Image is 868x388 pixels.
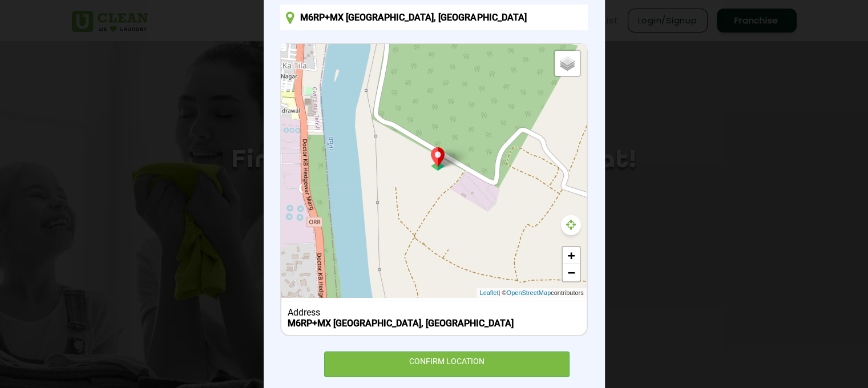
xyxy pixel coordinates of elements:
[288,318,514,329] b: M6RP+MX [GEOGRAPHIC_DATA], [GEOGRAPHIC_DATA]
[563,264,580,281] a: Zoom out
[555,51,580,76] a: Layers
[479,288,498,298] a: Leaflet
[324,351,570,377] div: CONFIRM LOCATION
[288,307,580,318] div: Address
[506,288,551,298] a: OpenStreetMap
[477,288,586,298] div: | © contributors
[563,247,580,264] a: Zoom in
[280,5,587,30] input: Enter location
